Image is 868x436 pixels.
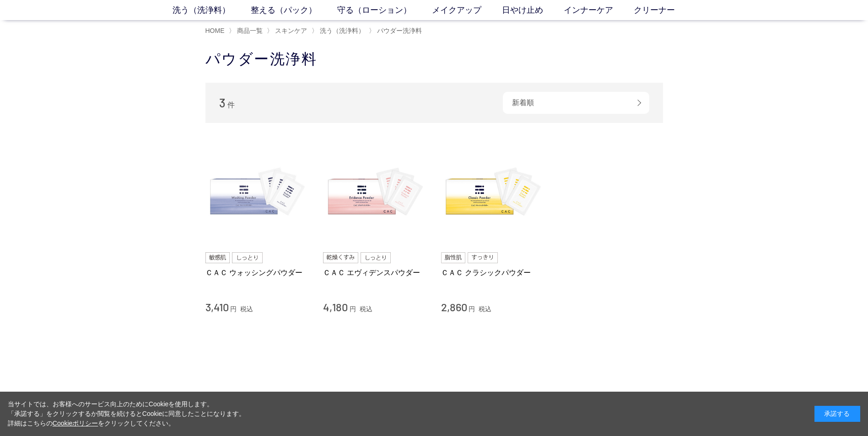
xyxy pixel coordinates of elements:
[235,27,263,34] a: 商品一覧
[350,305,356,313] span: 円
[377,27,422,34] span: パウダー洗浄料
[240,305,253,313] span: 税込
[441,141,545,245] img: ＣＡＣ クラシックパウダー
[173,4,251,16] a: 洗う（洗浄料）
[441,268,545,277] a: ＣＡＣ クラシックパウダー
[320,27,365,34] span: 洗う（洗浄料）
[230,305,237,313] span: 円
[468,252,498,263] img: すっきり
[237,27,263,34] span: 商品一覧
[219,96,226,110] span: 3
[205,141,310,245] img: ＣＡＣ ウォッシングパウダー
[369,27,424,35] li: 〉
[814,406,860,422] div: 承諾する
[502,4,564,16] a: 日やけ止め
[205,268,310,277] a: ＣＡＣ ウォッシングパウダー
[441,252,465,263] img: 脂性肌
[323,252,358,263] img: 乾燥くすみ
[323,300,348,314] span: 4,180
[323,268,427,277] a: ＣＡＣ エヴィデンスパウダー
[634,4,695,16] a: クリーナー
[53,420,98,427] a: Cookieポリシー
[205,27,225,34] a: HOME
[323,141,427,245] img: ＣＡＣ エヴィデンスパウダー
[360,305,372,313] span: 税込
[361,252,391,263] img: しっとり
[227,101,235,109] span: 件
[479,305,491,313] span: 税込
[432,4,502,16] a: メイクアップ
[229,27,265,35] li: 〉
[375,27,422,34] a: パウダー洗浄料
[273,27,307,34] a: スキンケア
[564,4,634,16] a: インナーケア
[318,27,365,34] a: 洗う（洗浄料）
[275,27,307,34] span: スキンケア
[8,399,246,428] div: 当サイトでは、お客様へのサービス向上のためにCookieを使用します。 「承諾する」をクリックするか閲覧を続けるとCookieに同意したことになります。 詳細はこちらの をクリックしてください。
[503,92,649,114] div: 新着順
[267,27,309,35] li: 〉
[205,49,663,69] h1: パウダー洗浄料
[469,305,475,313] span: 円
[312,27,367,35] li: 〉
[337,4,432,16] a: 守る（ローション）
[251,4,337,16] a: 整える（パック）
[205,252,230,263] img: 敏感肌
[441,300,467,314] span: 2,860
[232,252,262,263] img: しっとり
[205,300,229,314] span: 3,410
